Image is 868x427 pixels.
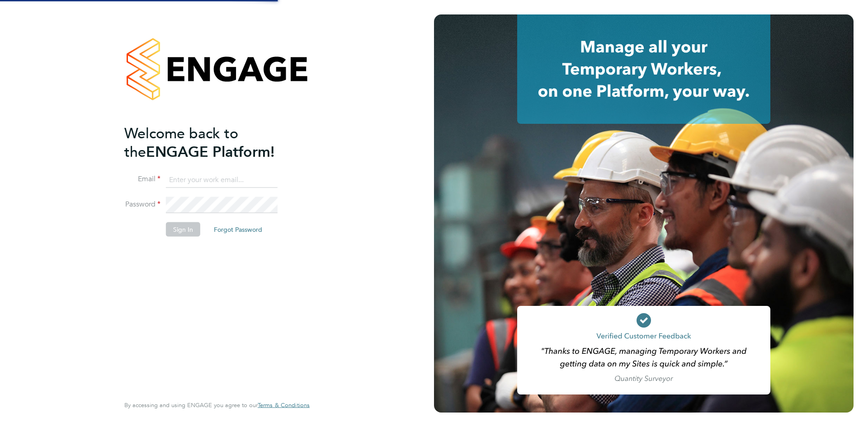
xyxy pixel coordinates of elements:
button: Forgot Password [207,222,269,237]
button: Sign In [166,222,200,237]
span: By accessing and using ENGAGE you agree to our [124,401,310,409]
h2: ENGAGE Platform! [124,124,301,161]
a: Terms & Conditions [258,402,310,409]
span: Welcome back to the [124,124,238,160]
input: Enter your work email... [166,172,278,188]
label: Password [124,200,160,209]
label: Email [124,174,160,184]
